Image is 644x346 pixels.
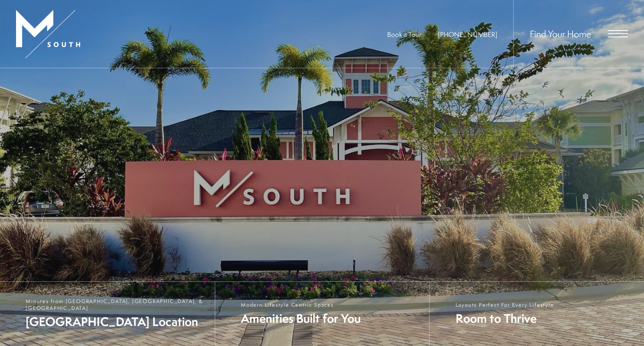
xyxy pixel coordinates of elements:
span: [PHONE_NUMBER] [438,30,497,39]
img: MSouth [16,10,80,58]
span: Minutes from [GEOGRAPHIC_DATA], [GEOGRAPHIC_DATA], & [GEOGRAPHIC_DATA] [26,298,206,311]
a: Book a Tour [387,30,421,39]
button: Open Menu [608,30,628,37]
a: Find Your Home [530,27,591,40]
span: [GEOGRAPHIC_DATA] Location [26,313,206,330]
a: Call Us at 813-570-8014 [438,30,497,39]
